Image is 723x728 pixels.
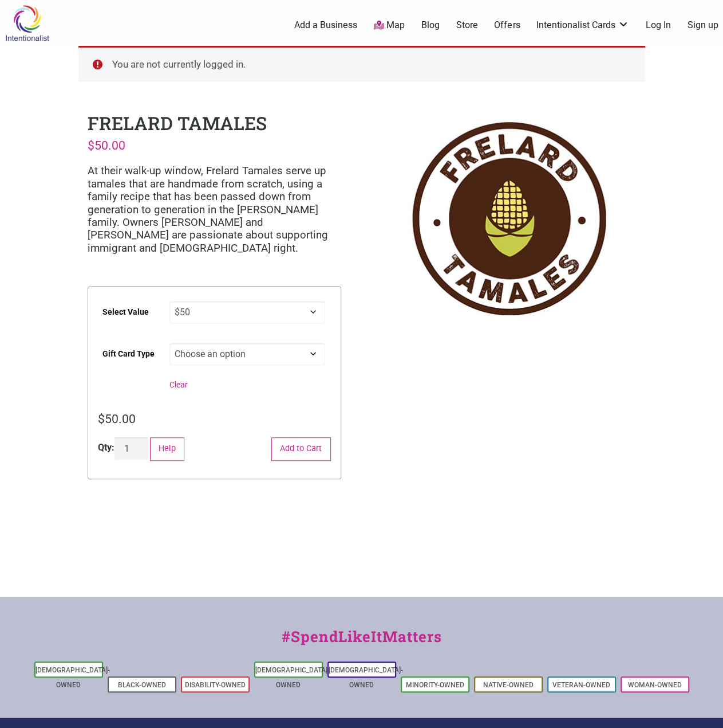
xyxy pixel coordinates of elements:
a: Sign up [688,19,718,32]
a: Black-Owned [118,681,166,689]
div: You are not currently logged in. [78,46,645,82]
a: Disability-Owned [185,681,246,689]
iframe: Secure express checkout frame [85,529,343,561]
a: Clear options [169,380,188,389]
bdi: 50.00 [98,412,136,426]
a: Minority-Owned [406,681,464,689]
a: Map [374,19,405,32]
a: [DEMOGRAPHIC_DATA]-Owned [255,666,330,689]
a: Offers [494,19,520,32]
a: [DEMOGRAPHIC_DATA]-Owned [329,666,403,689]
iframe: Secure express checkout frame [85,496,343,528]
a: Log In [646,19,671,32]
a: Native-Owned [483,681,534,689]
a: Veteran-Owned [552,681,610,689]
a: Blog [421,19,440,32]
img: SEA_FrelardTamales [382,111,635,327]
bdi: 50.00 [88,138,125,152]
span: $ [98,412,105,426]
p: At their walk-up window, Frelard Tamales serve up tamales that are handmade from scratch, using a... [88,165,341,255]
a: Intentionalist Cards [536,19,629,32]
a: [DEMOGRAPHIC_DATA]-Owned [35,666,110,689]
a: Woman-Owned [628,681,682,689]
label: Gift Card Type [102,341,155,367]
a: Store [456,19,477,32]
h1: Frelard Tamales [88,111,267,135]
a: Add a Business [294,19,357,32]
button: Add to Cart [271,437,331,461]
label: Select Value [102,299,149,325]
div: Qty: [98,441,114,455]
button: Help [150,437,185,461]
input: Product quantity [114,437,148,460]
span: $ [88,138,94,152]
